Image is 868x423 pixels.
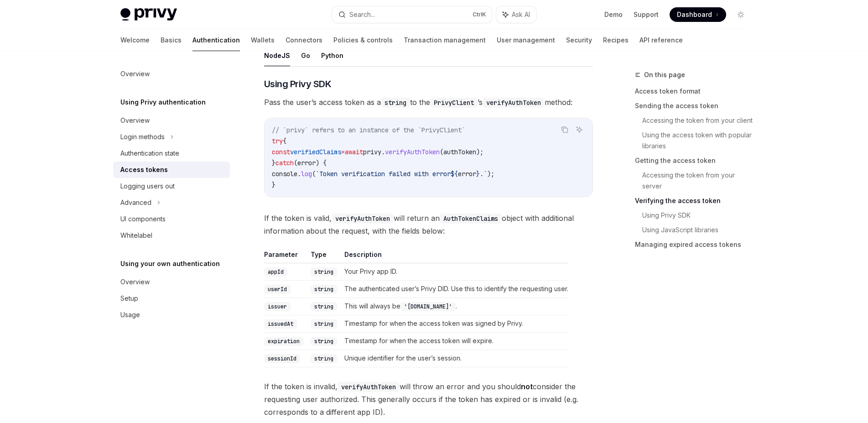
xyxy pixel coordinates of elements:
[635,153,755,168] a: Getting the access token
[440,214,502,224] code: AuthTokenClaims
[363,148,381,156] span: privy
[275,159,294,167] span: catch
[312,170,316,178] span: (
[294,159,297,167] span: (
[496,6,536,23] button: Ask AI
[264,285,291,294] code: userId
[341,332,568,350] td: Timestamp for when the access token will expire.
[497,29,555,51] a: User management
[113,66,230,82] a: Overview
[332,6,492,23] button: Search...CtrlK
[120,293,138,304] div: Setup
[634,10,659,19] a: Support
[635,99,755,113] a: Sending the access token
[644,69,685,80] span: On this page
[341,250,568,263] th: Description
[264,212,593,237] span: If the token is valid, will return an object with additional information about the request, with ...
[264,96,593,109] span: Pass the user’s access token as a to the ’s method:
[341,280,568,298] td: The authenticated user’s Privy DID. Use this to identify the requesting user.
[120,131,165,142] div: Login methods
[272,159,275,167] span: }
[559,124,571,136] button: Copy the contents from the code block
[113,227,230,244] a: Whitelabel
[476,148,483,156] span: );
[264,78,332,90] span: Using Privy SDK
[404,29,486,51] a: Transaction management
[635,84,755,99] a: Access token format
[603,29,629,51] a: Recipes
[311,319,337,329] code: string
[341,298,568,315] td: This will always be .
[120,8,177,21] img: light logo
[642,113,755,128] a: Accessing the token from your client
[120,29,150,51] a: Welcome
[113,290,230,307] a: Setup
[521,382,533,391] strong: not
[301,170,312,178] span: log
[311,337,337,346] code: string
[264,267,287,277] code: appId
[120,258,220,269] h5: Using your own authentication
[341,315,568,332] td: Timestamp for when the access token was signed by Privy.
[642,223,755,237] a: Using JavaScript libraries
[316,159,327,167] span: ) {
[311,302,337,311] code: string
[400,302,456,311] code: '[DOMAIN_NAME]'
[113,145,230,162] a: Authentication state
[290,148,341,156] span: verifiedClaims
[604,10,623,19] a: Demo
[120,68,150,79] div: Overview
[272,126,465,134] span: // `privy` refers to an instance of the `PrivyClient`
[113,178,230,194] a: Logging users out
[272,137,283,145] span: try
[566,29,592,51] a: Security
[113,307,230,323] a: Usage
[120,115,150,126] div: Overview
[332,214,394,224] code: verifyAuthToken
[311,354,337,363] code: string
[113,274,230,290] a: Overview
[338,382,400,392] code: verifyAuthToken
[161,29,182,51] a: Basics
[120,309,140,320] div: Usage
[341,148,345,156] span: =
[120,164,168,175] div: Access tokens
[639,29,683,51] a: API reference
[316,170,451,178] span: `Token verification failed with error
[381,148,385,156] span: .
[307,250,341,263] th: Type
[272,181,275,189] span: }
[430,98,478,108] code: PrivyClient
[120,277,150,287] div: Overview
[341,263,568,280] td: Your Privy app ID.
[192,29,240,51] a: Authentication
[264,302,291,311] code: issuer
[480,170,487,178] span: .`
[642,168,755,193] a: Accessing the token from your server
[120,148,179,159] div: Authentication state
[341,350,568,367] td: Unique identifier for the user’s session.
[251,29,275,51] a: Wallets
[573,124,585,136] button: Ask AI
[349,9,375,20] div: Search...
[458,170,476,178] span: error
[321,45,343,66] button: Python
[120,197,151,208] div: Advanced
[120,181,175,192] div: Logging users out
[333,29,393,51] a: Policies & controls
[677,10,712,19] span: Dashboard
[385,148,440,156] span: verifyAuthToken
[670,7,726,22] a: Dashboard
[381,98,410,108] code: string
[451,170,458,178] span: ${
[635,237,755,252] a: Managing expired access tokens
[272,170,297,178] span: console
[264,319,297,329] code: issuedAt
[635,193,755,208] a: Verifying the access token
[443,148,476,156] span: authToken
[642,128,755,153] a: Using the access token with popular libraries
[311,267,337,277] code: string
[120,230,152,241] div: Whitelabel
[476,170,480,178] span: }
[264,250,307,263] th: Parameter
